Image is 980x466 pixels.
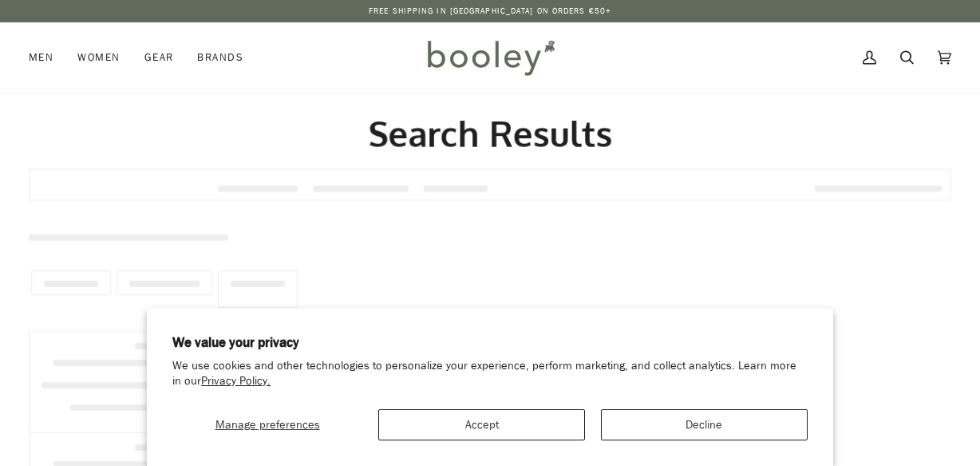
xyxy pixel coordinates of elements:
span: Women [77,50,120,66]
p: Free Shipping in [GEOGRAPHIC_DATA] on Orders €50+ [369,5,611,18]
p: We use cookies and other technologies to personalize your experience, perform marketing, and coll... [172,359,808,389]
a: Women [65,22,132,93]
a: Gear [132,22,186,93]
span: Brands [197,50,243,66]
img: Booley [421,34,560,81]
button: Manage preferences [172,409,362,440]
span: Men [29,50,53,66]
a: Men [29,22,65,93]
h2: Search Results [29,112,951,156]
h2: We value your privacy [172,334,808,352]
a: Brands [185,22,255,93]
button: Accept [378,409,585,440]
span: Manage preferences [215,417,320,432]
a: Privacy Policy. [201,373,271,388]
button: Decline [601,409,808,440]
span: Gear [144,50,174,66]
